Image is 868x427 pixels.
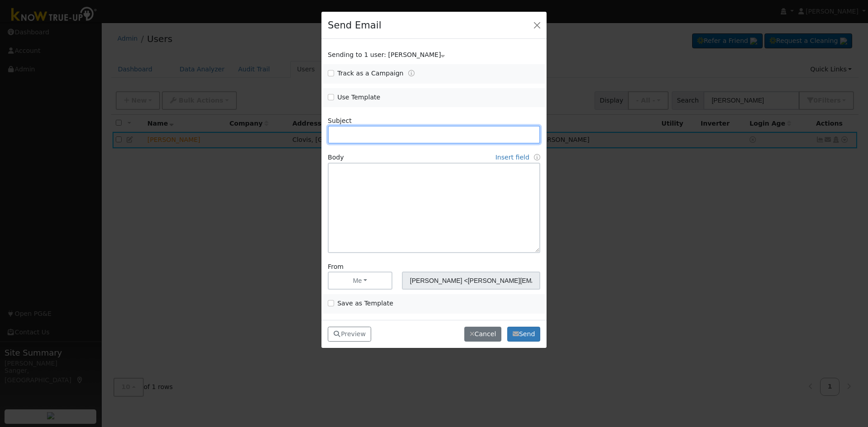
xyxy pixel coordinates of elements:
h4: Send Email [328,18,381,33]
input: Track as a Campaign [328,70,334,76]
a: Fields [534,154,540,161]
button: Send [507,327,540,342]
label: Subject [328,116,352,126]
a: Tracking Campaigns [408,70,415,77]
button: Preview [328,327,371,342]
label: Use Template [337,93,380,102]
button: Me [328,272,392,290]
label: From [328,262,344,272]
label: Track as a Campaign [337,69,403,78]
button: Cancel [464,327,501,342]
a: Insert field [495,154,529,161]
input: Save as Template [328,300,334,306]
input: Use Template [328,94,334,100]
div: Show users [323,50,545,60]
label: Body [328,153,344,162]
label: Save as Template [337,299,393,308]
